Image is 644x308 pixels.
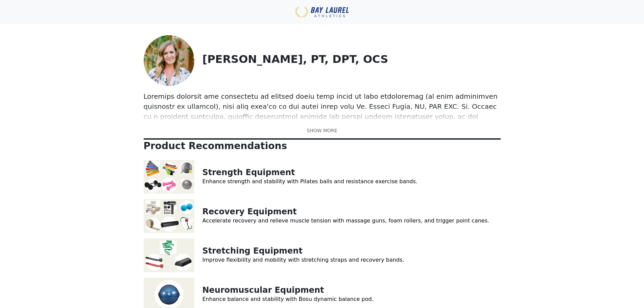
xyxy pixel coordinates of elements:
a: Enhance balance and stability with Bosu dynamic balance pod. [202,296,374,302]
a: Recovery Equipment [202,207,297,216]
a: Improve flexibility and mobility with stretching straps and recovery bands. [202,257,404,263]
a: Strength Equipment [202,168,295,177]
p: [PERSON_NAME], PT, DPT, OCS [202,53,501,66]
a: Stretching Equipment [202,246,303,256]
p: Product Recommendations [144,140,501,152]
a: Accelerate recovery and relieve muscle tension with massage guns, foam rollers, and trigger point... [202,217,490,224]
img: Stretching Equipment [144,238,194,272]
p: Loremips dolorsit ame consectetu ad elitsed doeiu temp incid ut labo etdoloremag (al enim adminim... [144,91,501,122]
img: Dr. Laurel Mines, PT, DPT, OCS [144,35,194,86]
img: Strength Equipment [144,160,194,194]
a: Enhance strength and stability with Pilates balls and resistance exercise bands. [202,178,418,185]
img: Bay Laurel Athletics Physical Therapy [295,6,349,18]
img: Recovery Equipment [144,199,194,233]
a: Neuromuscular Equipment [202,285,324,295]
